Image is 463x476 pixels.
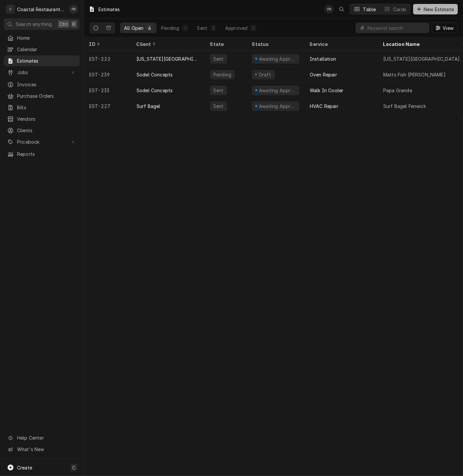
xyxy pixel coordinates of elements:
span: What's New [17,446,76,453]
div: Sent [213,87,224,94]
span: Ctrl [59,21,68,28]
a: Go to Help Center [4,432,80,443]
button: Open search [336,4,347,14]
div: 0 [251,25,255,31]
div: Client [137,41,198,48]
div: Walk In Cooler [310,87,343,94]
span: Invoices [17,81,76,88]
div: EST-227 [84,98,131,114]
div: Awaiting Approval [258,87,297,94]
span: Create [17,465,32,470]
div: Service [310,41,371,48]
div: ID [89,41,125,48]
span: Estimates [17,57,76,64]
div: Status [252,41,298,48]
a: Bills [4,102,80,113]
a: Estimates [4,55,80,66]
div: All Open [124,25,143,31]
span: K [73,21,75,28]
div: 3 [211,25,215,31]
a: Invoices [4,79,80,90]
span: C [72,464,75,471]
div: Cards [393,6,406,13]
button: New Estimate [413,4,458,14]
div: EST-233 [84,82,131,98]
div: Papa Grande [383,87,412,94]
a: Calendar [4,44,80,55]
div: Sent [213,55,224,62]
div: [US_STATE][GEOGRAPHIC_DATA] [137,55,200,62]
span: Bills [17,104,76,111]
a: Go to Jobs [4,67,80,78]
div: PB [325,5,334,14]
a: Purchase Orders [4,91,80,101]
a: Vendors [4,114,80,124]
span: Calendar [17,46,76,53]
span: Reports [17,151,76,157]
div: Pending [161,25,179,31]
a: Home [4,32,80,43]
a: Clients [4,125,80,136]
a: Go to Pricebook [4,136,80,147]
div: Phill Blush's Avatar [325,5,334,14]
input: Keyword search [368,23,426,33]
button: View [432,23,458,33]
div: [US_STATE][GEOGRAPHIC_DATA] [383,55,460,62]
div: Surf Bagel Fenwick [383,103,426,110]
div: PB [69,5,78,14]
div: Location Name [383,41,461,48]
div: Draft [258,71,272,78]
span: Search anything [16,21,52,28]
span: Clients [17,127,76,134]
div: 4 [147,25,151,31]
div: Coastal Restaurant Repair [17,6,65,13]
span: View [441,25,455,31]
div: EST-222 [84,51,131,67]
div: Approved [225,25,247,31]
button: Search anythingCtrlK [4,18,80,30]
div: Awaiting Approval [258,103,297,110]
div: Surf Bagel [137,103,160,110]
div: EST-239 [84,67,131,82]
span: Pricebook [17,138,67,145]
div: C [6,5,15,14]
span: Purchase Orders [17,93,76,99]
a: Go to What's New [4,444,80,455]
div: Sodel Concepts [137,71,173,78]
div: Pending [213,71,232,78]
div: Table [363,6,376,13]
a: Reports [4,149,80,159]
span: Home [17,34,76,41]
div: Sent [213,103,224,110]
span: Jobs [17,69,67,76]
div: Installation [310,55,336,62]
span: New Estimate [422,6,455,13]
div: Phill Blush's Avatar [69,5,78,14]
div: Sodel Concepts [137,87,173,94]
div: State [210,41,242,48]
div: 1 [183,25,187,31]
span: Help Center [17,434,76,441]
span: Vendors [17,115,76,122]
div: HVAC Repair [310,103,338,110]
div: Sent [197,25,207,31]
div: Awaiting Approval [258,55,297,62]
div: Oven Repair [310,71,337,78]
div: Matts Fish [PERSON_NAME] [383,71,446,78]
